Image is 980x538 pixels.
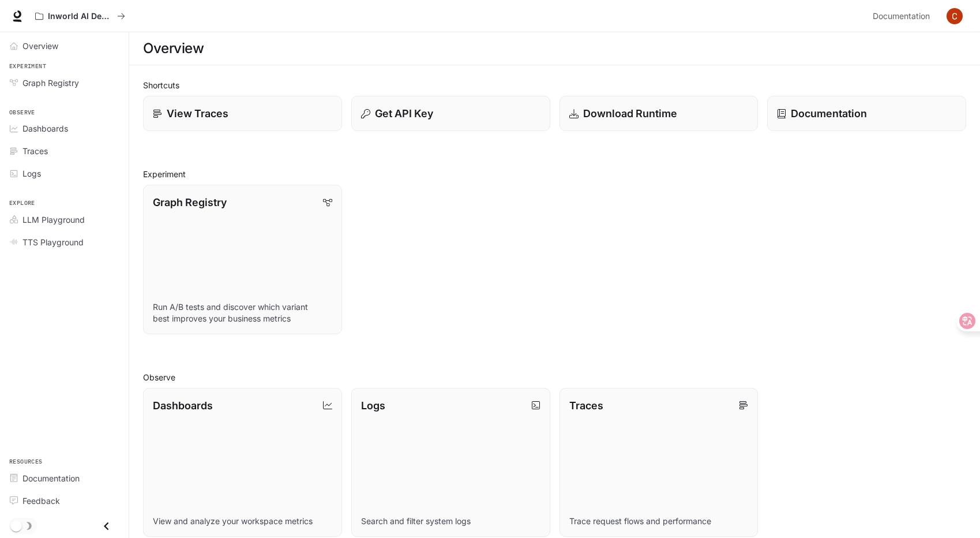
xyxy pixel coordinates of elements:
span: Documentation [22,472,80,484]
span: LLM Playground [22,214,85,226]
p: Graph Registry [153,195,227,210]
span: Traces [22,145,48,157]
a: Overview [5,36,124,56]
a: Documentation [5,468,124,488]
h2: Experiment [143,168,966,180]
span: Documentation [873,9,930,24]
a: Graph Registry [5,73,124,93]
a: Documentation [868,5,938,28]
p: Search and filter system logs [361,515,540,527]
a: View Traces [143,96,342,131]
span: Overview [22,40,58,52]
span: TTS Playground [22,236,84,248]
p: View and analyze your workspace metrics [153,515,332,527]
a: LogsSearch and filter system logs [351,388,550,537]
span: Dark mode toggle [10,519,22,532]
p: Get API Key [375,106,433,121]
p: Documentation [791,106,867,121]
a: TTS Playground [5,232,124,252]
img: User avatar [947,8,963,24]
p: Logs [361,398,385,413]
a: Feedback [5,491,124,511]
button: Close drawer [93,514,119,538]
p: Dashboards [153,398,213,413]
span: Logs [22,167,41,180]
button: Get API Key [351,96,550,131]
button: All workspaces [30,5,130,28]
p: Traces [569,398,603,413]
p: Inworld AI Demos [48,12,112,21]
a: Download Runtime [560,96,759,131]
p: Trace request flows and performance [569,515,749,527]
a: DashboardsView and analyze your workspace metrics [143,388,342,537]
p: View Traces [167,106,228,121]
h2: Observe [143,371,966,383]
p: Download Runtime [583,106,677,121]
a: Dashboards [5,118,124,139]
button: User avatar [943,5,966,28]
p: Run A/B tests and discover which variant best improves your business metrics [153,301,332,324]
h1: Overview [143,37,204,60]
h2: Shortcuts [143,79,966,91]
span: Feedback [22,495,60,507]
span: Dashboards [22,122,68,134]
a: Documentation [767,96,966,131]
a: Graph RegistryRun A/B tests and discover which variant best improves your business metrics [143,185,342,334]
a: Traces [5,141,124,161]
span: Graph Registry [22,77,79,89]
a: LLM Playground [5,210,124,230]
a: Logs [5,163,124,184]
a: TracesTrace request flows and performance [560,388,759,537]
